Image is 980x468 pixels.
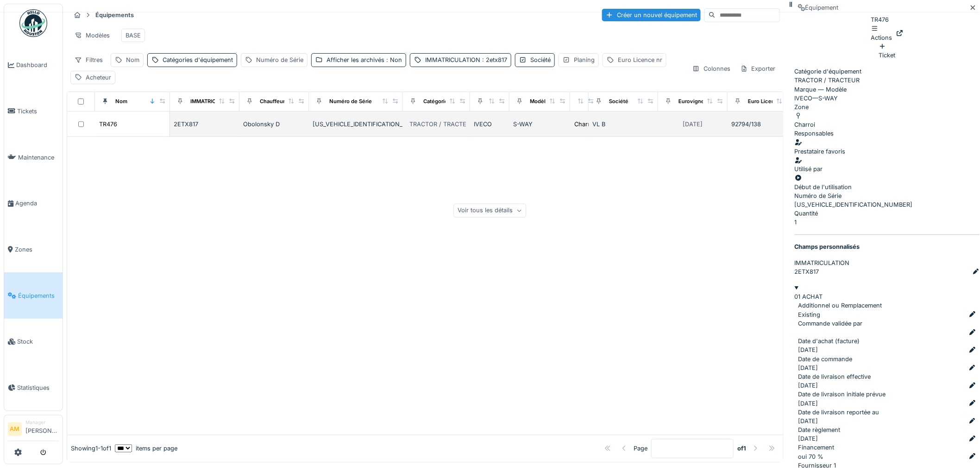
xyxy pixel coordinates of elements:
summary: 01 ACHAT [795,283,980,301]
div: Date de commande [798,355,976,363]
li: [PERSON_NAME] [25,419,59,439]
span: Stock [17,337,59,346]
strong: Équipements [92,11,138,19]
div: Société [609,98,628,105]
div: IMMATRICULATION [425,55,507,64]
div: TRACTOR / TRACTEUR [409,120,475,129]
div: VL B [592,120,654,129]
div: 01 ACHAT [795,292,980,301]
span: : 2etx817 [480,56,507,63]
div: Date de livraison initiale prévue [798,390,976,399]
div: BASE [126,31,141,40]
div: Planing [574,55,595,64]
div: Catégories d'équipement [423,98,488,105]
div: Euro Licence nr [748,98,788,105]
span: Équipements [18,291,59,300]
div: IMMATRICULATION [190,98,239,105]
div: Responsables [795,129,980,138]
div: Nom [126,55,139,64]
div: Date règlement [798,425,976,434]
span: Zones [15,245,59,254]
a: Statistiques [4,365,63,411]
a: Stock [4,319,63,365]
span: Agenda [15,199,59,208]
div: Euro Licence nr [618,55,662,64]
span: Tickets [17,107,59,116]
div: Zone [795,103,980,111]
div: [DATE] [798,345,818,354]
div: IMMATRICULATION [795,259,980,267]
div: Catégories d'équipement [163,55,233,64]
div: [DATE] [683,120,703,129]
div: [DATE] [798,417,818,425]
div: 1 [795,209,980,227]
div: Acheteur [86,73,111,82]
div: S-WAY [513,120,566,129]
strong: of 1 [737,444,746,453]
div: Catégorie d'équipement [795,67,980,76]
div: Additionnel ou Remplacement [798,301,976,310]
div: Société [530,55,551,64]
div: Utilisé par [795,165,980,173]
a: Tickets [4,88,63,135]
div: [DATE] [798,381,818,390]
div: Quantité [795,209,980,218]
div: [US_VEHICLE_IDENTIFICATION_NUMBER] [795,191,980,209]
div: Date de livraison effective [798,372,976,381]
div: Existing [798,310,821,319]
div: Prestataire favoris [795,147,980,156]
div: Page [634,444,647,453]
div: Chauffeur principal [260,98,308,105]
div: [US_VEHICLE_IDENTIFICATION_NUMBER] [313,120,399,129]
div: Commande validée par [798,319,976,328]
div: 92794/138 [731,120,793,129]
div: Ticket [879,42,896,60]
div: TR476 [871,15,904,42]
div: Marque — Modèle [795,85,980,94]
div: [DATE] [798,363,818,372]
a: AM Manager[PERSON_NAME] [8,419,59,441]
span: : Non [384,56,402,63]
div: Modèles [70,29,114,42]
div: Date de livraison reportée au [798,408,976,417]
div: Afficher les archivés [327,55,402,64]
div: TR476 [99,120,117,129]
div: TRACTOR / TRACTEUR [795,67,980,85]
div: IVECO [474,120,506,129]
div: Numéro de Série [329,98,372,105]
div: Numéro de Série [256,55,303,64]
span: Dashboard [16,61,59,69]
img: Badge_color-CXgf-gQk.svg [19,9,47,37]
div: Colonnes [688,62,735,75]
div: Exporter [736,62,780,75]
div: Manager [25,419,59,426]
div: Début de l'utilisation [795,173,980,191]
div: Eurovignette valide jusque [678,98,747,105]
div: Charroi [574,120,595,129]
a: Zones [4,227,63,273]
div: Modèle [530,98,549,105]
li: AM [8,422,22,436]
div: [DATE] [798,434,818,443]
div: Date d'achat (facture) [798,337,976,345]
span: Statistiques [17,383,59,392]
a: Agenda [4,180,63,227]
div: Showing 1 - 1 of 1 [71,444,111,453]
div: 2ETX817 [174,120,236,129]
div: 2ETX817 [795,267,819,276]
div: Actions [871,24,892,42]
div: Numéro de Série [795,191,980,200]
a: Équipements [4,272,63,319]
div: Filtres [70,53,107,67]
div: Charroi [795,120,816,129]
div: oui 70 % [798,452,824,461]
div: IVECO — S-WAY [795,85,980,103]
span: Maintenance [18,153,59,162]
div: Voir tous les détails [454,204,527,217]
div: items per page [115,444,177,453]
div: Équipement [805,3,839,12]
div: [DATE] [798,399,818,408]
div: Créer un nouvel équipement [602,9,701,21]
div: Financement [798,443,976,452]
strong: Champs personnalisés [795,242,860,251]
